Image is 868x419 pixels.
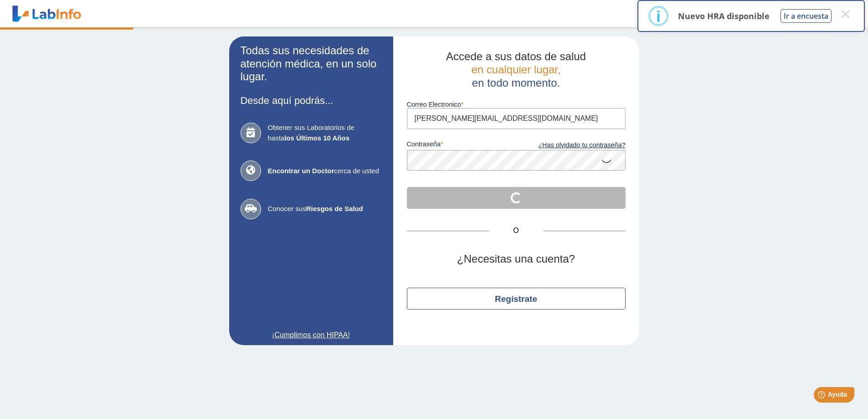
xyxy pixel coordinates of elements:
b: Encontrar un Doctor [268,167,334,175]
span: en todo momento. [472,77,560,89]
span: Accede a sus datos de salud [446,50,586,62]
b: Riesgos de Salud [306,205,363,212]
p: Nuevo HRA disponible [678,10,770,21]
label: contraseña [407,140,516,150]
div: i [656,8,661,24]
b: los Últimos 10 Años [284,134,349,142]
iframe: Help widget launcher [787,383,858,409]
button: Close this dialog [837,6,853,22]
span: Obtener sus Laboratorios de hasta [268,123,382,143]
span: en cualquier lugar, [471,63,560,76]
a: ¡Cumplimos con HIPAA! [241,330,382,341]
button: Ir a encuesta [781,9,832,23]
span: O [489,225,544,236]
span: Conocer sus [268,204,382,214]
button: Regístrate [407,288,626,310]
span: cerca de usted [268,166,382,176]
h2: ¿Necesitas una cuenta? [407,253,626,266]
a: ¿Has olvidado tu contraseña? [516,140,626,150]
label: Correo Electronico [407,101,626,108]
h2: Todas sus necesidades de atención médica, en un solo lugar. [241,44,382,83]
h3: Desde aquí podrás... [241,95,382,106]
